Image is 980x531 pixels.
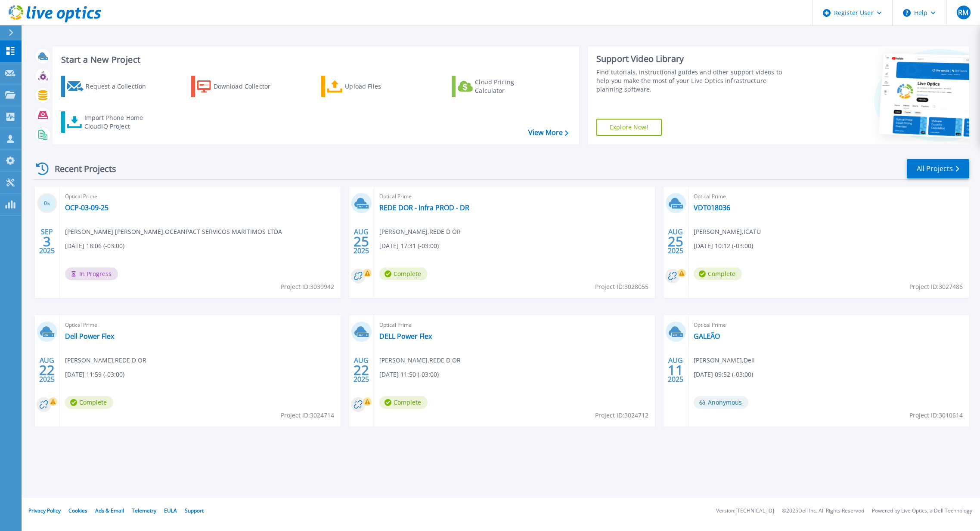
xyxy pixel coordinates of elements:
a: All Projects [907,159,969,178]
span: Project ID: 3039942 [281,282,334,292]
span: Complete [65,396,113,409]
span: [PERSON_NAME] , REDE D OR [65,356,146,365]
span: [PERSON_NAME] , Dell [694,356,755,365]
span: [DATE] 18:06 (-03:00) [65,241,124,251]
h3: 0 [37,199,57,209]
a: DELL Power Flex [379,332,432,341]
span: [DATE] 09:52 (-03:00) [694,370,753,379]
span: [PERSON_NAME] , REDE D OR [379,356,461,365]
a: Request a Collection [61,76,157,97]
span: [DATE] 10:12 (-03:00) [694,241,753,251]
a: GALEÃO [694,332,720,341]
span: 25 [668,238,683,245]
div: Request a Collection [86,78,155,95]
span: Complete [379,396,428,409]
span: Project ID: 3024714 [281,411,334,420]
span: % [47,201,50,206]
span: [DATE] 11:59 (-03:00) [65,370,124,379]
span: [DATE] 17:31 (-03:00) [379,241,439,251]
span: Optical Prime [65,320,335,330]
div: AUG 2025 [667,354,684,386]
span: [PERSON_NAME] , ICATU [694,227,761,236]
span: 11 [668,366,683,374]
span: Project ID: 3010614 [909,411,963,420]
li: Version: [TECHNICAL_ID] [716,508,774,514]
a: Download Collector [191,76,287,97]
h3: Start a New Project [61,55,568,64]
span: 22 [39,366,55,374]
span: Complete [379,267,428,280]
a: VDT018036 [694,203,730,212]
a: Cloud Pricing Calculator [452,76,548,97]
span: 3 [43,238,51,245]
a: Ads & Email [95,507,124,514]
span: Anonymous [694,396,748,409]
span: 25 [354,238,369,245]
a: Cookies [68,507,87,514]
div: AUG 2025 [353,226,369,257]
div: AUG 2025 [39,354,55,386]
div: Support Video Library [596,53,793,64]
span: 22 [354,366,369,374]
span: Optical Prime [65,192,335,201]
a: EULA [164,507,177,514]
a: Telemetry [132,507,156,514]
span: Project ID: 3027486 [909,282,963,292]
span: Optical Prime [379,320,650,330]
span: Project ID: 3024712 [595,411,648,420]
span: [PERSON_NAME] [PERSON_NAME] , OCEANPACT SERVICOS MARITIMOS LTDA [65,227,282,236]
a: REDE DOR - Infra PROD - DR [379,203,469,212]
div: Import Phone Home CloudIQ Project [84,114,152,131]
span: RM [958,9,968,16]
a: OCP-03-09-25 [65,203,109,212]
span: Optical Prime [694,192,964,201]
li: © 2025 Dell Inc. All Rights Reserved [782,508,864,514]
span: Optical Prime [379,192,650,201]
div: Find tutorials, instructional guides and other support videos to help you make the most of your L... [596,68,793,94]
div: Upload Files [345,78,414,95]
a: Privacy Policy [28,507,61,514]
span: In Progress [65,267,118,280]
div: Download Collector [214,78,282,95]
li: Powered by Live Optics, a Dell Technology [872,508,972,514]
div: Cloud Pricing Calculator [475,78,544,95]
div: SEP 2025 [39,226,55,257]
span: Complete [694,267,742,280]
a: Explore Now! [596,119,662,136]
span: [PERSON_NAME] , REDE D OR [379,227,461,236]
span: Project ID: 3028055 [595,282,648,292]
div: Recent Projects [33,158,128,179]
div: AUG 2025 [667,226,684,257]
a: View More [528,129,568,137]
a: Upload Files [321,76,417,97]
div: AUG 2025 [353,354,369,386]
a: Dell Power Flex [65,332,114,341]
span: Optical Prime [694,320,964,330]
a: Support [185,507,204,514]
span: [DATE] 11:50 (-03:00) [379,370,439,379]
